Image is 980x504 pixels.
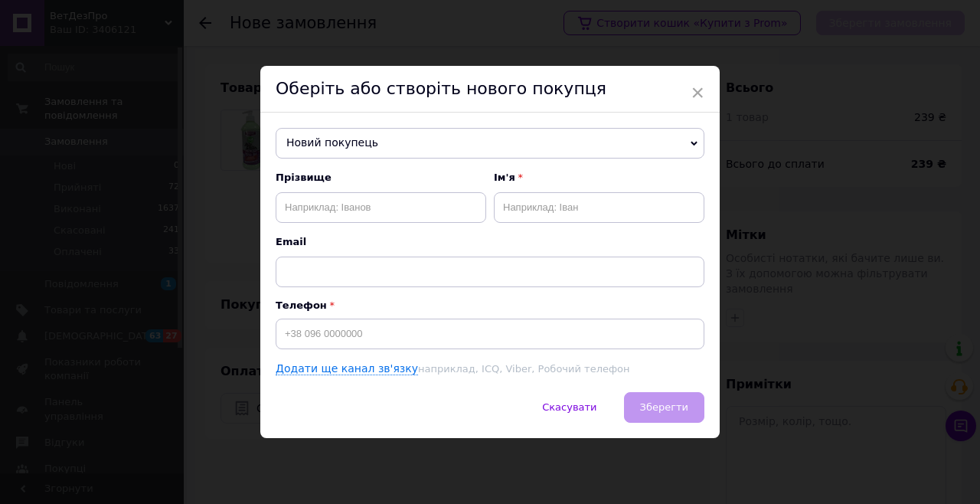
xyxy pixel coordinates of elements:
[494,171,704,185] span: Ім'я
[276,319,704,349] input: +38 096 0000000
[494,192,704,223] input: Наприклад: Іван
[260,66,720,113] div: Оберіть або створіть нового покупця
[276,128,704,159] span: Новий покупець
[418,363,629,375] span: наприклад, ICQ, Viber, Робочий телефон
[276,192,486,223] input: Наприклад: Іванов
[276,362,418,375] a: Додати ще канал зв'язку
[526,392,612,423] button: Скасувати
[276,235,704,249] span: Email
[691,80,704,106] span: ×
[276,171,486,185] span: Прізвище
[276,299,704,311] p: Телефон
[542,401,596,413] span: Скасувати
